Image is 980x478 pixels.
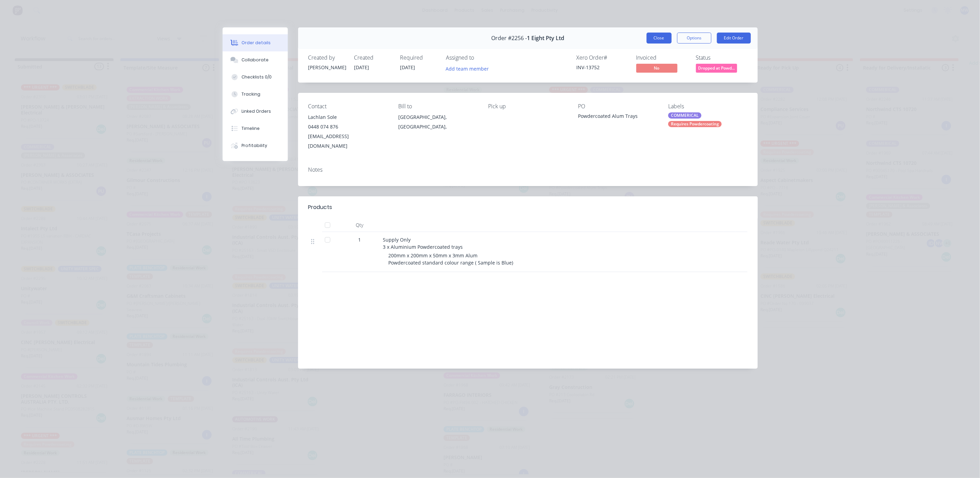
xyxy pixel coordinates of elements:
div: Required [400,54,438,61]
div: [PERSON_NAME] [308,64,346,71]
button: Add team member [442,64,493,73]
button: Checklists 0/0 [223,69,288,86]
div: Notes [308,167,747,173]
div: Invoiced [636,54,688,61]
div: [GEOGRAPHIC_DATA], [GEOGRAPHIC_DATA], [398,112,477,132]
div: INV-13752 [577,64,628,71]
div: 0448 074 876 [308,122,387,132]
div: Profitability [241,143,267,149]
button: Options [677,33,711,44]
span: 200mm x 200mm x 50mm x 3mm Alum Powdercoated standard colour range ( Sample is Blue) [389,252,513,266]
button: Add team member [446,64,493,73]
div: COMMERICAL [668,112,701,119]
div: Checklists 0/0 [241,74,272,80]
div: Contact [308,103,387,110]
span: [DATE] [400,64,415,71]
div: Labels [668,103,747,110]
span: 1 Eight Pty Ltd [527,35,564,41]
div: Tracking [241,91,260,97]
div: Status [696,54,747,61]
button: Tracking [223,86,288,103]
button: Close [647,33,672,44]
button: Linked Orders [223,103,288,120]
div: Qty [339,218,380,232]
div: Linked Orders [241,108,271,114]
div: [EMAIL_ADDRESS][DOMAIN_NAME] [308,132,387,151]
div: [GEOGRAPHIC_DATA], [GEOGRAPHIC_DATA], [398,112,477,134]
button: Timeline [223,120,288,137]
span: Dropped at Powd... [696,64,737,72]
div: Lachlan Sole [308,112,387,122]
button: Profitability [223,137,288,154]
span: Supply Only 3 x Aluminium Powdercoated trays [383,236,463,250]
div: Order details [241,40,271,46]
div: Collaborate [241,57,269,63]
div: Assigned to [446,54,515,61]
div: Products [308,203,332,211]
div: PO [578,103,657,110]
span: No [636,64,677,72]
div: Xero Order # [577,54,628,61]
span: [DATE] [354,64,369,71]
div: Powdercoated Alum Trays [578,112,657,122]
div: Timeline [241,125,260,132]
div: Created by [308,54,346,61]
span: Order #2256 - [491,35,527,41]
div: Created [354,54,392,61]
button: Dropped at Powd... [696,64,737,74]
div: Requires Powdercoating [668,121,722,127]
button: Order details [223,34,288,51]
button: Edit Order [717,33,751,44]
button: Collaborate [223,51,288,69]
div: Lachlan Sole0448 074 876[EMAIL_ADDRESS][DOMAIN_NAME] [308,112,387,151]
div: Bill to [398,103,477,110]
div: Pick up [488,103,567,110]
span: 1 [358,236,361,243]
